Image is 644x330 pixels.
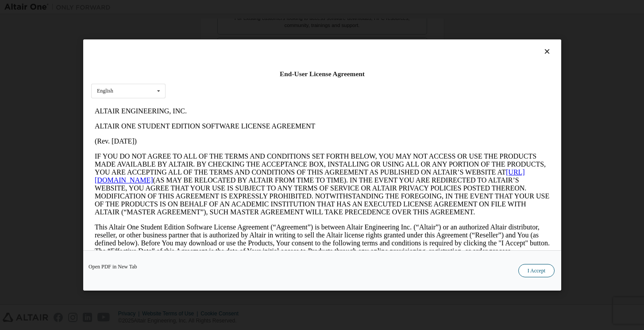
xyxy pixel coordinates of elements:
[4,19,459,27] p: ALTAIR ONE STUDENT EDITION SOFTWARE LICENSE AGREEMENT
[4,34,459,42] p: (Rev. [DATE])
[89,264,137,269] a: Open PDF in New Tab
[518,264,554,277] button: I Accept
[91,70,553,78] div: End-User License Agreement
[4,4,459,12] p: ALTAIR ENGINEERING, INC.
[4,49,459,113] p: IF YOU DO NOT AGREE TO ALL OF THE TERMS AND CONDITIONS SET FORTH BELOW, YOU MAY NOT ACCESS OR USE...
[97,88,113,93] div: English
[4,65,434,80] a: [URL][DOMAIN_NAME]
[4,120,459,151] p: This Altair One Student Edition Software License Agreement (“Agreement”) is between Altair Engine...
